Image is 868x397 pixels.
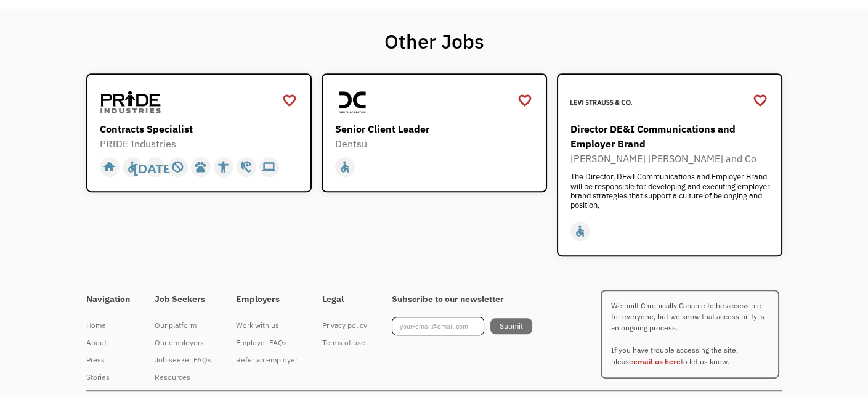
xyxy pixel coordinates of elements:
[194,158,207,176] div: pets
[633,357,681,366] a: email us here
[86,370,130,385] div: Stories
[236,294,298,305] h4: Employers
[392,317,484,335] input: your-email@email.com
[236,353,298,367] div: Refer an employer
[134,158,176,176] div: [DATE]
[322,318,367,333] div: Privacy policy
[392,317,532,335] form: Footer Newsletter
[240,158,253,176] div: hearing
[335,87,371,118] img: Dentsu
[574,222,586,240] div: accessible
[86,73,312,192] a: PRIDE IndustriesContracts SpecialistPRIDE Industrieshomeaccessible[DATE]not_interestedpetsaccessi...
[155,351,211,369] a: Job seeker FAQs
[236,351,298,369] a: Refer an employer
[557,73,782,256] a: Levi Strauss and CoDirector DE&I Communications and Employer Brand[PERSON_NAME] [PERSON_NAME] and...
[86,334,130,351] a: About
[753,91,768,110] a: favorite_border
[100,121,301,136] div: Contracts Specialist
[262,158,275,176] div: computer
[103,158,116,176] div: home
[236,317,298,334] a: Work with us
[322,294,367,305] h4: Legal
[335,136,537,151] div: Dentsu
[86,294,130,305] h4: Navigation
[570,151,772,166] div: [PERSON_NAME] [PERSON_NAME] and Co
[282,91,297,110] a: favorite_border
[86,351,130,369] a: Press
[155,318,211,333] div: Our platform
[570,121,772,151] div: Director DE&I Communications and Employer Brand
[392,294,532,305] h4: Subscribe to our newsletter
[601,290,779,379] p: We built Chronically Capable to be accessible for everyone, but we know that accessibility is an ...
[155,294,211,305] h4: Job Seekers
[322,335,367,350] div: Terms of use
[86,335,130,350] div: About
[236,334,298,351] a: Employer FAQs
[338,158,351,176] div: accessible
[155,353,211,367] div: Job seeker FAQs
[155,369,211,386] a: Resources
[126,158,139,176] div: accessible
[100,87,161,118] img: PRIDE Industries
[236,318,298,333] div: Work with us
[155,317,211,334] a: Our platform
[100,136,301,151] div: PRIDE Industries
[517,91,532,110] a: favorite_border
[322,73,547,192] a: DentsuSenior Client LeaderDentsuaccessible
[171,158,184,176] div: not_interested
[322,334,367,351] a: Terms of use
[86,317,130,334] a: Home
[335,121,537,136] div: Senior Client Leader
[86,353,130,367] div: Press
[86,318,130,333] div: Home
[570,172,772,209] div: The Director, DE&I Communications and Employer Brand will be responsible for developing and execu...
[217,158,230,176] div: accessibility
[236,335,298,350] div: Employer FAQs
[155,335,211,350] div: Our employers
[155,334,211,351] a: Our employers
[490,318,532,334] input: Submit
[155,370,211,385] div: Resources
[86,369,130,386] a: Stories
[322,317,367,334] a: Privacy policy
[570,87,632,118] img: Levi Strauss and Co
